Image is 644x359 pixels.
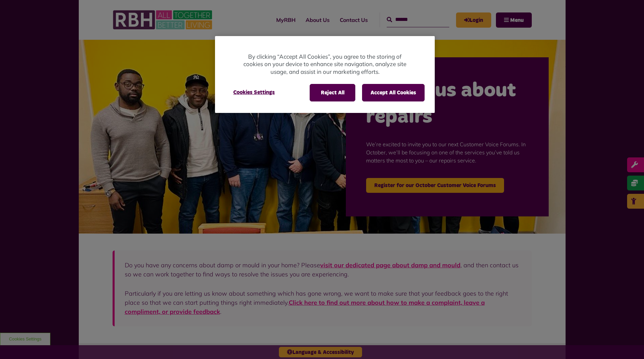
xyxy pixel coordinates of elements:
[242,53,408,76] p: By clicking “Accept All Cookies”, you agree to the storing of cookies on your device to enhance s...
[225,84,283,101] button: Cookies Settings
[215,36,435,113] div: Privacy
[215,36,435,113] div: Cookie banner
[362,84,425,101] button: Accept All Cookies
[310,84,355,101] button: Reject All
